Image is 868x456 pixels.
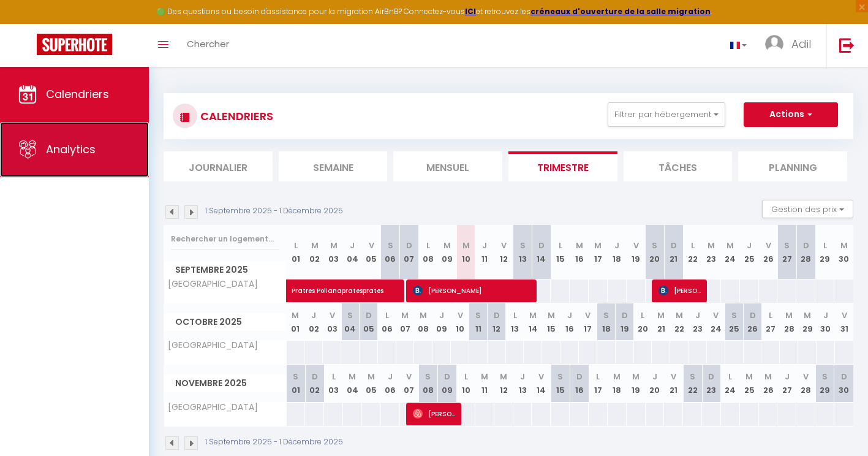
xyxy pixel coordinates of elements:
abbr: M [594,240,602,251]
button: Gestion des prix [762,200,853,218]
th: 26 [744,303,762,341]
th: 17 [579,303,597,341]
th: 01 [287,365,306,402]
abbr: S [731,310,737,321]
abbr: L [823,240,827,251]
span: [PERSON_NAME] [413,402,457,425]
th: 02 [305,365,324,402]
th: 17 [589,365,608,402]
abbr: S [388,240,393,251]
button: Filtrer par hébergement [608,102,725,127]
abbr: D [622,310,628,321]
th: 19 [627,365,646,402]
th: 15 [551,225,570,279]
abbr: M [462,240,470,251]
h3: CALENDRIERS [197,102,273,130]
abbr: D [538,240,545,251]
th: 29 [815,225,834,279]
abbr: M [785,310,793,321]
th: 14 [532,225,551,279]
th: 10 [451,303,469,341]
th: 30 [834,225,853,279]
th: 07 [400,365,419,402]
abbr: J [652,371,657,382]
th: 07 [400,225,419,279]
th: 08 [418,365,437,402]
span: [PERSON_NAME] [659,279,703,302]
img: logout [839,37,855,53]
th: 16 [570,365,589,402]
abbr: L [332,371,336,382]
abbr: M [368,371,375,382]
input: Rechercher un logement... [171,228,279,250]
abbr: L [641,310,644,321]
span: Adil [791,36,811,51]
th: 09 [432,303,451,341]
th: 11 [475,225,494,279]
abbr: L [426,240,430,251]
span: [PERSON_NAME] [413,279,533,302]
li: Planning [738,151,847,181]
abbr: M [676,310,683,321]
abbr: L [385,310,389,321]
abbr: V [369,240,374,251]
th: 14 [532,365,551,402]
abbr: D [406,240,412,251]
th: 21 [652,303,670,341]
abbr: M [657,310,665,321]
span: [GEOGRAPHIC_DATA] [166,403,258,412]
abbr: M [349,371,356,382]
abbr: D [803,240,809,251]
abbr: V [330,310,335,321]
th: 21 [664,365,683,402]
li: Journalier [164,151,273,181]
abbr: V [633,240,639,251]
abbr: L [769,310,772,321]
th: 01 [287,225,306,279]
th: 15 [551,365,570,402]
p: 1 Septembre 2025 - 1 Décembre 2025 [205,205,343,217]
th: 02 [304,303,323,341]
th: 23 [689,303,707,341]
abbr: J [350,240,355,251]
th: 23 [702,225,721,279]
abbr: S [520,240,526,251]
abbr: M [292,310,299,321]
abbr: J [823,310,828,321]
th: 25 [725,303,744,341]
th: 24 [721,225,740,279]
th: 11 [475,365,494,402]
abbr: S [822,371,828,382]
p: 1 Septembre 2025 - 1 Décembre 2025 [205,436,343,448]
th: 06 [378,303,396,341]
th: 12 [488,303,506,341]
abbr: V [671,371,676,382]
th: 21 [664,225,683,279]
img: Super Booking [37,34,112,55]
th: 25 [740,365,759,402]
th: 28 [780,303,798,341]
abbr: M [576,240,583,251]
abbr: V [538,371,544,382]
th: 22 [683,225,702,279]
abbr: D [841,371,847,382]
abbr: M [708,240,715,251]
th: 18 [608,365,627,402]
abbr: V [585,310,591,321]
abbr: M [401,310,409,321]
abbr: J [747,240,752,251]
th: 28 [796,225,815,279]
span: [GEOGRAPHIC_DATA] [166,279,258,289]
abbr: M [500,371,507,382]
th: 25 [740,225,759,279]
th: 01 [287,303,305,341]
button: Actions [744,102,838,127]
th: 12 [494,365,513,402]
li: Tâches [624,151,733,181]
th: 16 [560,303,579,341]
a: Pratres Polianapratesprates [287,279,306,303]
abbr: S [652,240,657,251]
th: 29 [815,365,834,402]
abbr: J [567,310,572,321]
li: Trimestre [508,151,617,181]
